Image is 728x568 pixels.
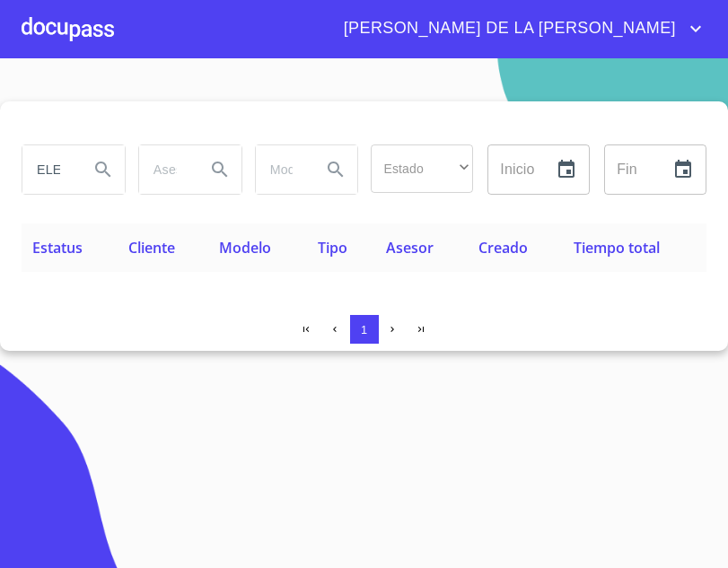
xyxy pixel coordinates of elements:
input: search [22,145,75,194]
span: [PERSON_NAME] DE LA [PERSON_NAME] [330,14,685,43]
button: account of current user [330,14,706,43]
button: Search [198,148,241,191]
button: Search [314,148,357,191]
div: ​ [371,144,473,193]
input: search [256,145,308,194]
span: Modelo [219,238,271,258]
span: Tiempo total [574,238,660,258]
span: 1 [361,323,367,336]
span: Estatus [32,238,83,258]
span: Creado [478,238,528,258]
button: 1 [350,315,379,344]
span: Tipo [318,238,347,258]
span: Asesor [386,238,434,258]
button: Search [82,148,125,191]
input: search [139,145,191,194]
span: Cliente [128,238,175,258]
